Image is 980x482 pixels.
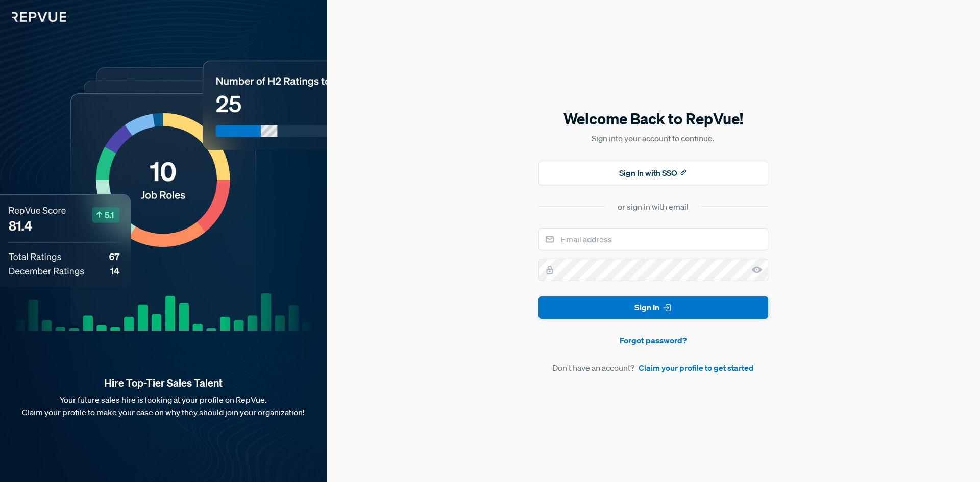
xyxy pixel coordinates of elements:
[538,132,768,144] p: Sign into your account to continue.
[16,376,310,390] strong: Hire Top-Tier Sales Talent
[538,228,768,250] input: Email address
[639,362,754,374] a: Claim your profile to get started
[538,296,768,319] button: Sign In
[538,108,768,130] h5: Welcome Back to RepVue!
[538,161,768,185] button: Sign In with SSO
[538,362,768,374] article: Don't have an account?
[538,334,768,346] a: Forgot password?
[16,394,310,418] p: Your future sales hire is looking at your profile on RepVue. Claim your profile to make your case...
[618,200,689,213] div: or sign in with email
